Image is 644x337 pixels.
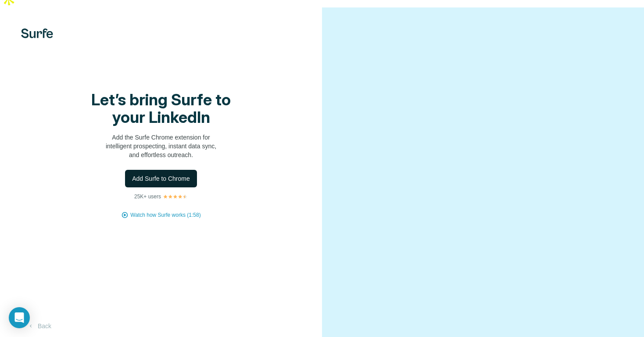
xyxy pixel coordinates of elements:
h1: Let’s bring Surfe to your LinkedIn [73,91,249,126]
button: Back [21,318,57,334]
button: Watch how Surfe works (1:58) [130,211,200,219]
p: 25K+ users [134,193,161,201]
img: Surfe's logo [21,29,53,38]
div: Open Intercom Messenger [9,307,30,328]
span: Add Surfe to Chrome [132,174,190,183]
img: Rating Stars [163,194,188,199]
button: Add Surfe to Chrome [125,170,197,187]
p: Add the Surfe Chrome extension for intelligent prospecting, instant data sync, and effortless out... [73,133,249,159]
